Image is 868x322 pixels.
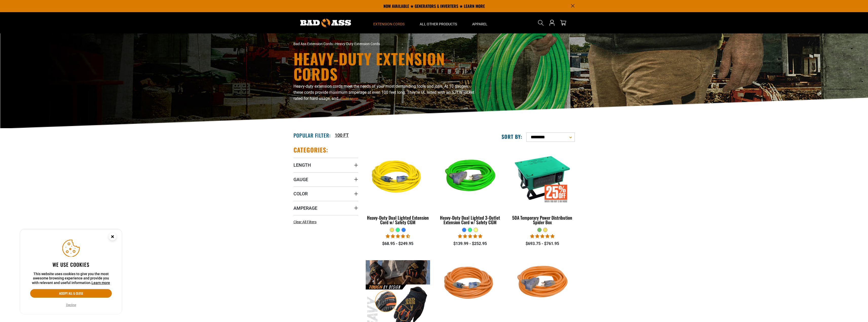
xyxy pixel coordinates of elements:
[293,162,311,168] span: Length
[293,42,333,46] a: Bad Ass Extension Cords
[530,234,555,239] span: 5.00 stars
[438,254,502,313] img: orange
[472,22,487,26] span: Apparel
[293,177,308,182] span: Gauge
[300,19,351,27] img: Bad Ass Extension Cords
[458,234,482,239] span: 4.92 stars
[510,148,574,207] img: 50A Temporary Power Distribution Spider Box
[510,254,574,313] img: orange
[293,146,328,154] h2: Categories:
[510,241,575,247] div: $693.75 - $761.95
[293,191,308,197] span: Color
[91,281,110,285] a: Learn more
[30,289,112,298] button: Accept all & close
[366,12,412,33] summary: Extension Cords
[335,42,380,46] span: Heavy-Duty Extension Cords
[334,42,335,46] span: ›
[366,215,430,224] div: Heavy-Duty Dual Lighted Extension Cord w/ Safety CGM
[341,97,358,101] span: Read More
[293,220,317,224] span: Clear All Filters
[293,158,358,172] summary: Length
[65,302,78,308] button: Decline
[438,241,502,247] div: $139.99 - $252.95
[465,12,495,33] summary: Apparel
[20,230,122,314] aside: Cookie Consent
[293,84,474,101] span: Heavy-duty extension cords meet the needs of your most demanding tools and jobs. At 10 gauges, th...
[366,146,430,228] a: yellow Heavy-Duty Dual Lighted Extension Cord w/ Safety CGM
[293,172,358,186] summary: Gauge
[373,22,404,26] span: Extension Cords
[293,201,358,215] summary: Amperage
[30,272,112,285] p: This website uses cookies to give you the most awesome browsing experience and provide you with r...
[293,132,331,139] h2: Popular Filter:
[502,133,522,140] label: Sort by:
[293,186,358,201] summary: Color
[537,19,545,27] summary: Search
[293,51,478,81] h1: Heavy-Duty Extension Cords
[510,215,575,224] div: 50A Temporary Power Distribution Spider Box
[438,215,502,224] div: Heavy-Duty Dual Lighted 3-Outlet Extension Cord w/ Safety CGM
[386,234,410,239] span: 4.64 stars
[420,22,457,26] span: All Other Products
[510,146,575,228] a: 50A Temporary Power Distribution Spider Box 50A Temporary Power Distribution Spider Box
[293,205,317,211] span: Amperage
[412,12,465,33] summary: All Other Products
[438,146,502,228] a: neon green Heavy-Duty Dual Lighted 3-Outlet Extension Cord w/ Safety CGM
[366,148,430,207] img: yellow
[438,148,502,207] img: neon green
[293,219,319,225] a: Clear All Filters
[30,261,112,268] h2: We use cookies
[335,132,349,139] a: 100 FT
[293,41,478,47] nav: breadcrumbs
[366,241,430,247] div: $68.95 - $249.95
